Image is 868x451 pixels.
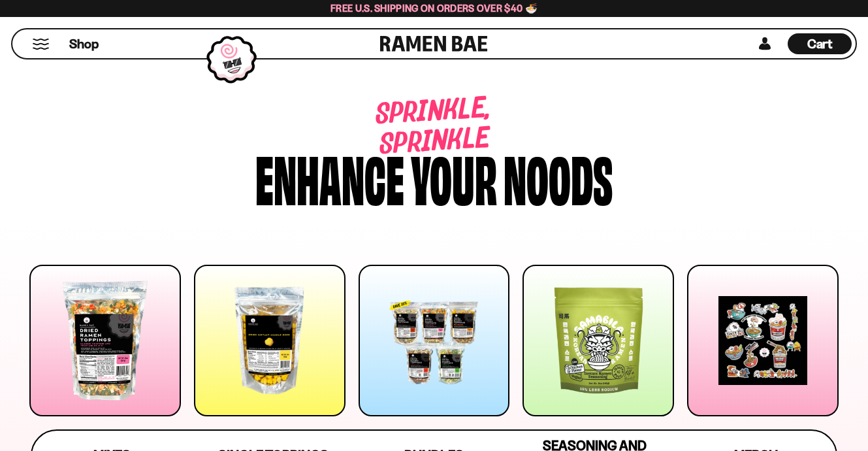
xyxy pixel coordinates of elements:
[32,39,50,50] button: Mobile Menu Trigger
[330,2,538,14] span: Free U.S. Shipping on Orders over $40 🍜
[69,35,99,53] span: Shop
[788,29,852,58] div: Cart
[504,146,613,208] div: noods
[807,36,833,52] span: Cart
[69,33,99,54] a: Shop
[255,146,404,208] div: Enhance
[411,146,497,208] div: your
